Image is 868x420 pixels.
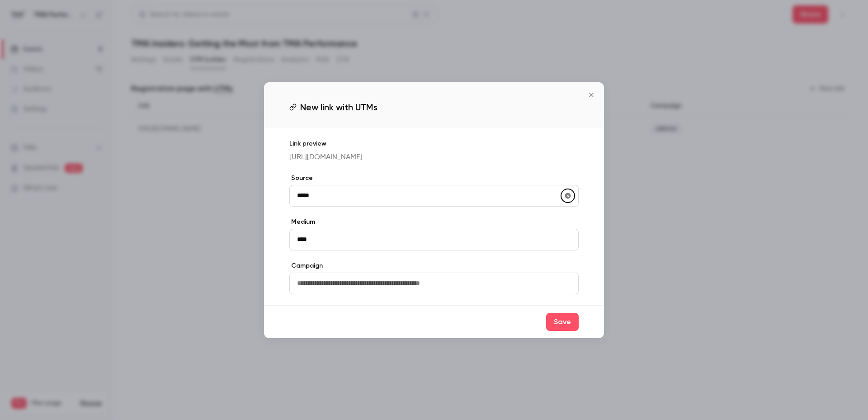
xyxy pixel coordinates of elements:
[289,217,579,227] label: Medium
[289,174,579,183] label: Source
[289,152,579,163] p: [URL][DOMAIN_NAME]
[546,313,579,331] button: Save
[289,139,579,148] p: Link preview
[289,261,579,270] label: Campaign
[582,86,600,104] button: Close
[300,100,377,114] span: New link with UTMs
[561,189,575,203] button: utmSource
